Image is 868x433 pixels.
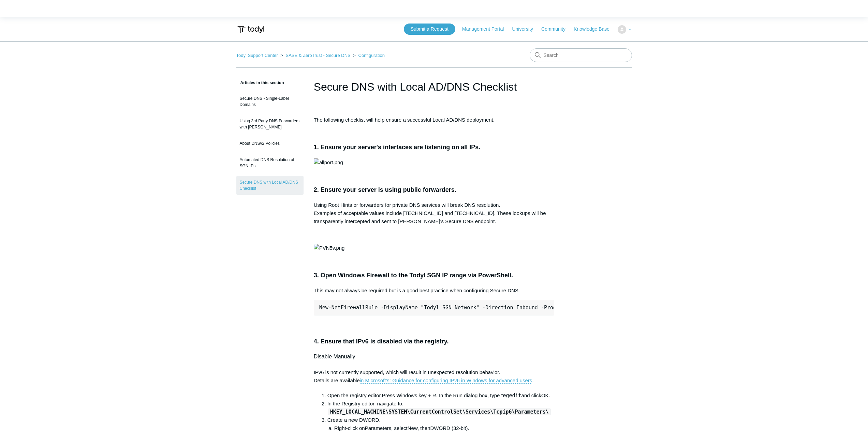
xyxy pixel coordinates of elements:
a: SASE & ZeroTrust - Secure DNS [285,53,350,58]
input: Search [530,48,632,62]
code: HKEY_LOCAL_MACHINE\SYSTEM\CurrentControlSet\Services\Tcpip6\Parameters\ [328,408,551,415]
li: Press Windows key + R. In the Run dialog box, type and click . [327,391,555,400]
a: in Microsoft's: Guidance for configuring IPv6 in Windows for advanced users [360,377,532,384]
p: The following checklist will help ensure a successful Local AD/DNS deployment. [314,116,555,124]
h3: 3. Open Windows Firewall to the Todyl SGN IP range via PowerShell. [314,270,555,280]
h3: 2. Ensure your server is using public forwarders. [314,185,555,195]
img: Todyl Support Center Help Center home page [236,23,265,36]
li: Configuration [352,53,385,58]
span: Create a new DWORD. [327,417,381,423]
img: PVN5v.png [314,244,345,252]
li: SASE & ZeroTrust - Secure DNS [279,53,352,58]
a: Todyl Support Center [236,53,278,58]
a: Community [541,26,572,33]
a: Submit a Request [404,24,455,35]
span: OK [541,392,549,398]
p: IPv6 is not currently supported, which will result in unexpected resolution behavior. Details are... [314,368,555,385]
a: Secure DNS - Single-Label Domains [236,92,304,111]
span: New [408,425,417,431]
pre: New-NetFirewallRule -DisplayName "Todyl SGN Network" -Direction Inbound -Program Any -LocalAddres... [314,300,555,315]
a: Using 3rd Party DNS Forwarders with [PERSON_NAME] [236,114,304,134]
a: Knowledge Base [574,26,616,33]
a: Configuration [358,53,385,58]
a: Secure DNS with Local AD/DNS Checklist [236,176,304,195]
h1: Secure DNS with Local AD/DNS Checklist [314,79,555,95]
span: Articles in this section [236,80,284,85]
span: DWORD (32-bit) [430,425,468,431]
li: Todyl Support Center [236,53,279,58]
span: Open the registry editor. [327,392,382,398]
h3: 4. Ensure that IPv6 is disabled via the registry. [314,337,555,346]
span: Parameters [365,425,392,431]
span: Right-click on , select , then . [334,425,469,431]
span: In the Registry editor, navigate to: [327,401,551,415]
h4: Disable Manually [314,352,555,361]
a: About DNSv2 Policies [236,137,304,150]
h3: 1. Ensure your server's interfaces are listening on all IPs. [314,142,555,152]
a: Automated DNS Resolution of SGN IPs [236,153,304,172]
kbd: regedit [500,392,521,399]
p: Using Root Hints or forwarders for private DNS services will break DNS resolution. Examples of ac... [314,201,555,226]
a: Management Portal [462,26,511,33]
a: University [512,26,540,33]
img: allport.png [314,158,343,167]
p: This may not always be required but is a good best practice when configuring Secure DNS. [314,287,555,295]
